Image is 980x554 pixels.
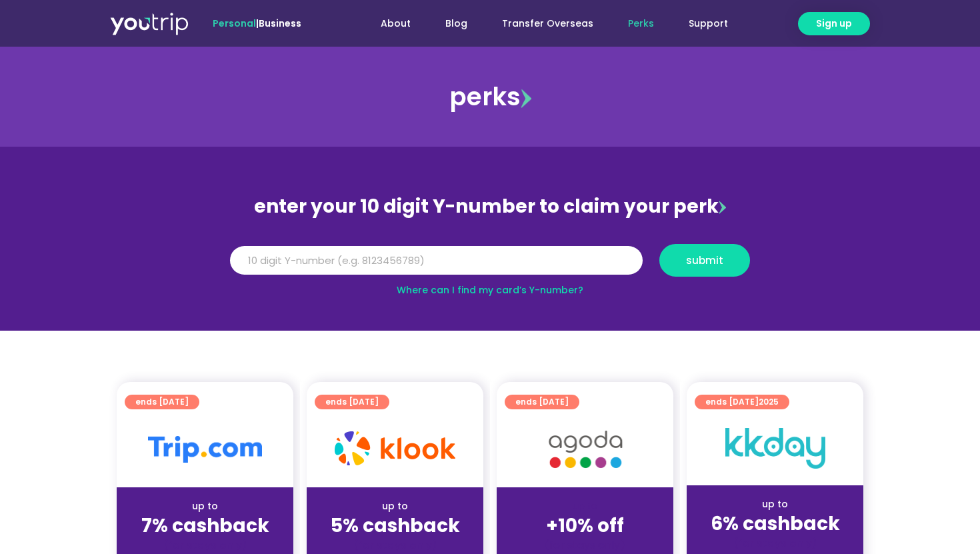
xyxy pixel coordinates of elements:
span: Sign up [816,17,852,31]
a: Perks [611,11,671,36]
strong: 6% cashback [711,511,840,537]
nav: Menu [337,11,745,36]
strong: 5% cashback [331,513,460,539]
span: up to [573,499,597,513]
a: ends [DATE] [315,395,389,409]
a: Business [259,17,301,30]
input: 10 digit Y-number (e.g. 8123456789) [230,246,643,275]
a: Sign up [798,12,870,35]
a: ends [DATE] [505,395,579,409]
span: 2025 [759,396,779,407]
span: ends [DATE] [325,395,379,409]
strong: +10% off [546,513,624,539]
button: submit [659,244,750,277]
a: About [363,11,428,36]
span: ends [DATE] [705,395,779,409]
a: ends [DATE] [125,395,199,409]
a: Blog [428,11,485,36]
strong: 7% cashback [141,513,269,539]
div: up to [127,499,283,513]
div: (for stays only) [317,538,473,552]
div: up to [697,497,853,511]
div: up to [317,499,473,513]
div: (for stays only) [697,536,853,550]
form: Y Number [230,244,750,287]
div: enter your 10 digit Y-number to claim your perk [223,189,757,224]
a: Support [671,11,745,36]
a: Where can I find my card’s Y-number? [397,283,583,297]
span: Personal [213,17,256,30]
span: submit [686,255,723,265]
span: | [213,17,301,30]
a: ends [DATE]2025 [695,395,789,409]
div: (for stays only) [127,538,283,552]
div: (for stays only) [507,538,663,552]
a: Transfer Overseas [485,11,611,36]
span: ends [DATE] [135,395,189,409]
span: ends [DATE] [515,395,569,409]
